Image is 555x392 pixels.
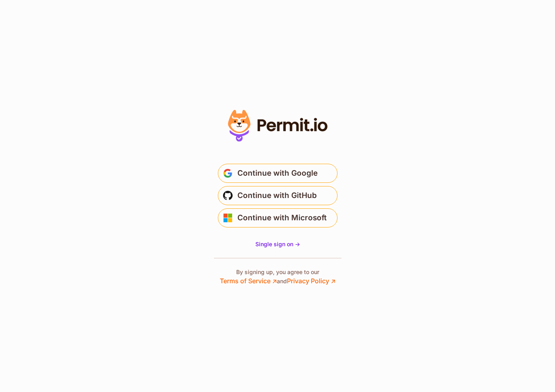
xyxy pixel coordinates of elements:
a: Privacy Policy ↗ [287,277,336,285]
button: Continue with Microsoft [218,208,338,227]
a: Terms of Service ↗ [220,277,277,285]
span: Continue with Google [237,167,318,180]
button: Continue with Google [218,164,338,183]
p: By signing up, you agree to our and [220,268,336,286]
a: Single sign on -> [255,240,300,248]
span: Continue with Microsoft [237,212,327,224]
span: Single sign on -> [255,241,300,247]
button: Continue with GitHub [218,186,338,205]
span: Continue with GitHub [237,189,317,202]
